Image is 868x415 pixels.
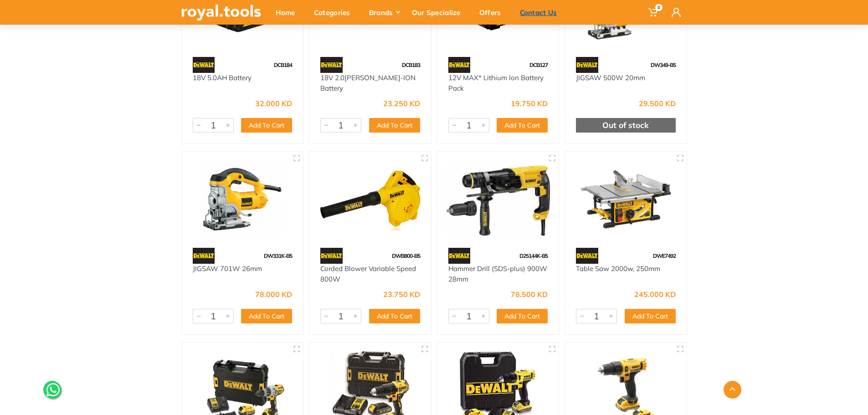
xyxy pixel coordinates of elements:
button: Add To Cart [369,309,420,323]
a: Corded Blower Variable Speed 800W [320,264,416,283]
div: 23.750 KD [383,291,420,298]
div: 29.500 KD [639,100,676,107]
img: 45.webp [193,57,215,73]
div: Our Specialize [406,3,473,22]
div: Home [269,3,308,22]
div: Categories [308,3,363,22]
img: Royal Tools - Corded Blower Variable Speed 800W [318,160,423,239]
div: 19.750 KD [511,100,548,107]
div: Contact Us [514,3,570,22]
div: 78.000 KD [255,291,292,298]
button: Add To Cart [369,118,420,133]
img: 45.webp [448,248,471,264]
span: DW331K-B5 [264,252,292,259]
div: Out of stock [576,118,676,133]
button: Add To Cart [497,309,548,323]
img: Royal Tools - Table Saw 2000w, 250mm [573,160,678,239]
span: DCB127 [529,61,548,68]
div: 78.500 KD [511,291,548,298]
div: 245.000 KD [634,291,676,298]
button: Add To Cart [241,309,292,323]
img: Royal Tools - JIGSAW 701W 26mm [190,160,295,239]
img: 45.webp [320,57,343,73]
div: Offers [473,3,514,22]
img: Royal Tools - Hammer Drill (SDS-plus) 900W 28mm [446,160,551,239]
span: D25144K-B5 [519,252,548,259]
a: Hammer Drill (SDS-plus) 900W 28mm [448,264,547,283]
a: 18V 2.0[PERSON_NAME]-ION Battery [320,73,416,92]
img: royal.tools Logo [181,5,261,20]
img: 45.webp [576,57,598,73]
div: 23.250 KD [383,100,420,107]
img: 45.webp [448,57,471,73]
span: DWE7492 [653,252,676,259]
span: DCB184 [274,61,292,68]
span: DW349-B5 [651,61,676,68]
div: Brands [363,3,406,22]
button: Add To Cart [497,118,548,133]
span: 0 [655,4,663,11]
img: 45.webp [320,248,343,264]
span: DWB800-B5 [392,252,420,259]
div: 32.000 KD [255,100,292,107]
img: 45.webp [576,248,598,264]
a: JIGSAW 701W 26mm [193,264,262,273]
img: 45.webp [193,248,215,264]
a: JIGSAW 500W 20mm [576,73,645,82]
a: 12V MAX* Lithium Ion Battery Pack [448,73,544,92]
button: Add To Cart [625,309,676,323]
span: DCB183 [402,61,420,68]
a: Table Saw 2000w, 250mm [576,264,660,273]
a: 18V 5.0AH Battery [193,73,252,82]
button: Add To Cart [241,118,292,133]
